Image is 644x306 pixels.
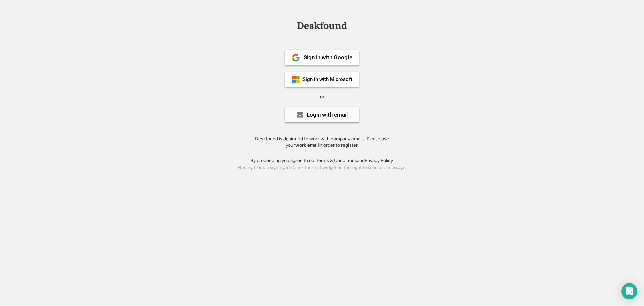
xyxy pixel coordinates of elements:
[304,55,352,60] div: Sign in with Google
[320,94,324,100] div: or
[247,136,397,149] div: Deskfound is designed to work with company emails. Please use your in order to register.
[316,158,357,163] a: Terms & Conditions
[307,112,348,118] div: Login with email
[250,157,394,164] div: By proceeding you agree to our and
[621,283,637,299] div: Open Intercom Messenger
[365,158,394,163] a: Privacy Policy.
[295,142,319,148] strong: work email
[292,76,300,84] img: ms-symbollockup_mssymbol_19.png
[293,20,351,31] div: Deskfound
[292,54,300,62] img: 1024px-Google__G__Logo.svg.png
[303,77,352,82] div: Sign in with Microsoft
